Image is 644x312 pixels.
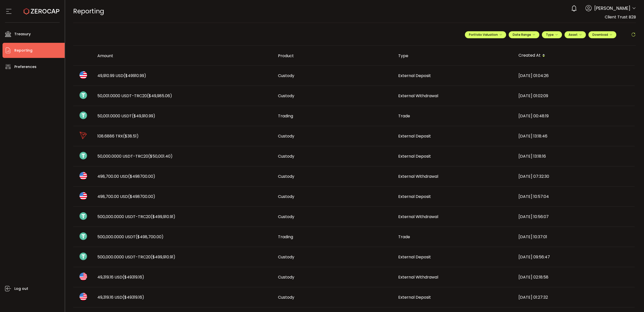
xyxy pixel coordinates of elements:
[14,30,31,38] span: Treasury
[14,63,36,71] span: Preferences
[465,31,506,38] button: Portfolio Valuation
[14,47,32,54] span: Reporting
[278,194,294,199] span: Custody
[278,294,294,300] span: Custody
[398,294,431,300] span: External Deposit
[569,32,578,37] span: Asset
[514,294,635,300] div: [DATE] 01:27:32
[79,273,87,280] img: usd_portfolio.svg
[546,32,558,37] span: Type
[565,31,586,38] button: Asset
[79,112,87,119] img: usdt_portfolio.svg
[514,73,635,79] div: [DATE] 01:04:26
[123,133,139,139] span: ($38.51)
[79,253,87,260] img: usdt_portfolio.svg
[398,153,431,159] span: External Deposit
[398,214,438,220] span: External Withdrawal
[398,234,410,240] span: Trade
[79,152,87,159] img: usdt_portfolio.svg
[79,91,87,99] img: usdt_portfolio.svg
[469,32,502,37] span: Portfolio Valuation
[97,133,139,139] span: 108.6886 TRX
[394,53,514,59] div: Type
[274,53,394,59] div: Product
[97,113,155,119] span: 50,001.0000 USDT
[514,254,635,260] div: [DATE] 09:56:47
[97,174,155,179] span: 498,700.00 USD
[151,254,175,260] span: ($499,910.91)
[278,254,294,260] span: Custody
[97,234,164,240] span: 500,000.0000 USDT
[398,194,431,199] span: External Deposit
[278,113,293,119] span: Trading
[79,293,87,300] img: usd_portfolio.svg
[278,274,294,280] span: Custody
[123,294,144,300] span: ($49319.16)
[79,132,87,139] img: trx_portfolio.png
[97,274,144,280] span: 49,319.16 USD
[79,192,87,200] img: usd_portfolio.svg
[398,93,438,99] span: External Withdrawal
[542,31,562,38] button: Type
[128,174,155,179] span: ($498700.00)
[514,51,635,60] div: Created At
[93,53,274,59] div: Amount
[151,214,175,220] span: ($499,910.91)
[97,214,175,220] span: 500,000.0000 USDT-TRC20
[278,174,294,179] span: Custody
[97,194,155,199] span: 498,700.00 USD
[148,153,173,159] span: ($50,001.40)
[514,234,635,240] div: [DATE] 10:37:01
[79,71,87,79] img: usd_portfolio.svg
[79,172,87,180] img: usd_portfolio.svg
[513,32,535,37] span: Date Range
[588,31,616,38] button: Download
[97,73,146,79] span: 49,910.99 USD
[97,254,175,260] span: 500,000.0000 USDT-TRC20
[594,5,630,12] span: [PERSON_NAME]
[514,153,635,159] div: [DATE] 13:18:16
[97,93,172,99] span: 50,001.0000 USDT-TRC20
[514,93,635,99] div: [DATE] 01:02:09
[514,194,635,199] div: [DATE] 10:57:04
[278,214,294,220] span: Custody
[509,31,539,38] button: Date Range
[398,274,438,280] span: External Withdrawal
[14,285,28,292] span: Log out
[514,174,635,179] div: [DATE] 07:32:30
[278,234,293,240] span: Trading
[79,212,87,220] img: usdt_portfolio.svg
[398,113,410,119] span: Trade
[278,133,294,139] span: Custody
[79,232,87,240] img: usdt_portfolio.svg
[398,133,431,139] span: External Deposit
[97,294,144,300] span: 49,319.16 USD
[147,93,172,99] span: ($49,985.06)
[136,234,164,240] span: ($498,700.00)
[398,254,431,260] span: External Deposit
[398,174,438,179] span: External Withdrawal
[514,133,635,139] div: [DATE] 13:18:46
[73,7,104,16] span: Reporting
[128,194,155,199] span: ($498700.00)
[123,274,144,280] span: ($49319.16)
[278,153,294,159] span: Custody
[514,113,635,119] div: [DATE] 00:48:19
[132,113,155,119] span: ($49,910.99)
[592,32,612,37] span: Download
[605,14,636,20] span: Client Trust B2B
[97,153,173,159] span: 50,000.0000 USDT-TRC20
[619,288,644,312] iframe: Chat Widget
[514,274,635,280] div: [DATE] 02:18:58
[398,73,431,79] span: External Deposit
[514,214,635,220] div: [DATE] 10:56:07
[278,73,294,79] span: Custody
[278,93,294,99] span: Custody
[124,73,146,79] span: ($49910.99)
